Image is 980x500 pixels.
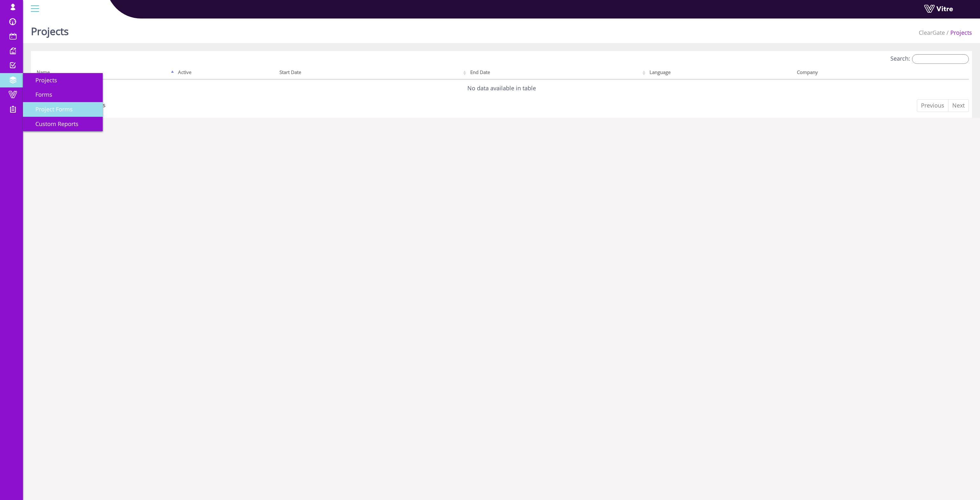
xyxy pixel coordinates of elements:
[917,99,948,112] a: Previous
[468,67,647,79] th: End Date: activate to sort column ascending
[31,16,69,43] h1: Projects
[34,79,969,97] td: No data available in table
[890,54,969,64] label: Search:
[23,102,103,117] a: Project Forms
[23,73,103,88] a: Projects
[277,67,468,79] th: Start Date: activate to sort column ascending
[28,105,73,113] span: Project Forms
[175,67,277,79] th: Active
[794,67,940,79] th: Company
[23,117,103,131] a: Custom Reports
[28,91,52,98] span: Forms
[919,29,945,36] span: 415
[948,99,969,112] a: Next
[945,29,972,37] li: Projects
[28,120,78,128] span: Custom Reports
[28,76,57,84] span: Projects
[647,67,795,79] th: Language
[912,54,969,64] input: Search:
[34,67,175,79] th: Name: activate to sort column descending
[23,87,103,102] a: Forms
